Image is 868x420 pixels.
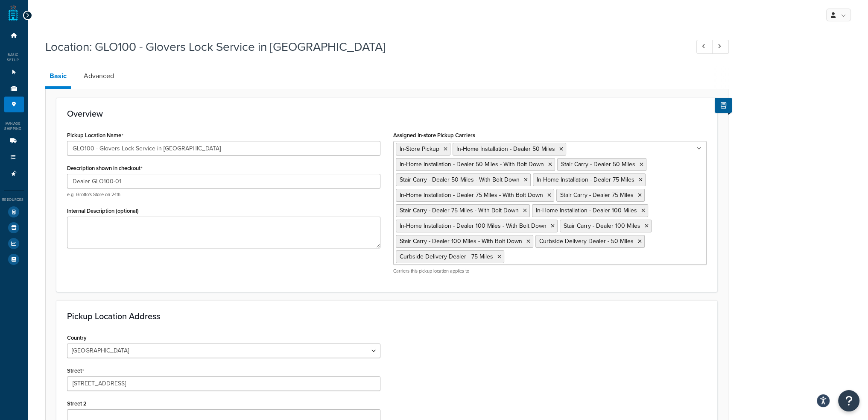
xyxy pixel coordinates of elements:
[715,98,732,113] button: Show Help Docs
[4,220,24,235] li: Marketplace
[393,132,475,138] label: Assigned In-store Pickup Carriers
[400,252,493,261] span: Curbside Delivery Dealer - 75 Miles
[400,175,520,184] span: Stair Carry - Dealer 50 Miles - With Bolt Down
[400,160,544,169] span: In-Home Installation - Dealer 50 Miles - With Bolt Down
[400,144,439,153] span: In-Store Pickup
[67,400,87,407] label: Street 2
[564,221,640,230] span: Stair Carry - Dealer 100 Miles
[696,40,713,54] a: Previous Record
[45,38,681,55] h1: Location: GLO100 - Glovers Lock Service in [GEOGRAPHIC_DATA]
[712,40,729,54] a: Next Record
[400,206,519,215] span: Stair Carry - Dealer 75 Miles - With Bolt Down
[561,160,635,169] span: Stair Carry - Dealer 50 Miles
[4,150,24,165] li: Shipping Rules
[45,66,71,89] a: Basic
[456,144,555,153] span: In-Home Installation - Dealer 50 Miles
[838,390,859,411] button: Open Resource Center
[4,97,24,112] li: Pickup Locations
[67,335,87,341] label: Country
[400,191,543,200] span: In-Home Installation - Dealer 75 Miles - With Bolt Down
[4,81,24,97] li: Origins
[4,252,24,267] li: Help Docs
[539,237,634,246] span: Curbside Delivery Dealer - 50 Miles
[4,236,24,251] li: Analytics
[560,191,634,200] span: Stair Carry - Dealer 75 Miles
[537,175,634,184] span: In-Home Installation - Dealer 75 Miles
[393,268,707,274] p: Carriers this pickup location applies to
[400,221,547,230] span: In-Home Installation - Dealer 100 Miles - With Bolt Down
[536,206,637,215] span: In-Home Installation - Dealer 100 Miles
[4,28,24,44] li: Dashboard
[4,65,24,80] li: Websites
[67,311,707,321] h3: Pickup Location Address
[67,367,84,374] label: Street
[67,191,380,198] p: e.g. Grotto's Store on 24th
[4,133,24,149] li: Carriers
[67,109,707,118] h3: Overview
[67,208,139,214] label: Internal Description (optional)
[67,165,143,172] label: Description shown in checkout
[4,166,24,182] li: Advanced Features
[67,132,123,139] label: Pickup Location Name
[79,66,118,86] a: Advanced
[400,237,522,246] span: Stair Carry - Dealer 100 Miles - With Bolt Down
[4,204,24,220] li: Test Your Rates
